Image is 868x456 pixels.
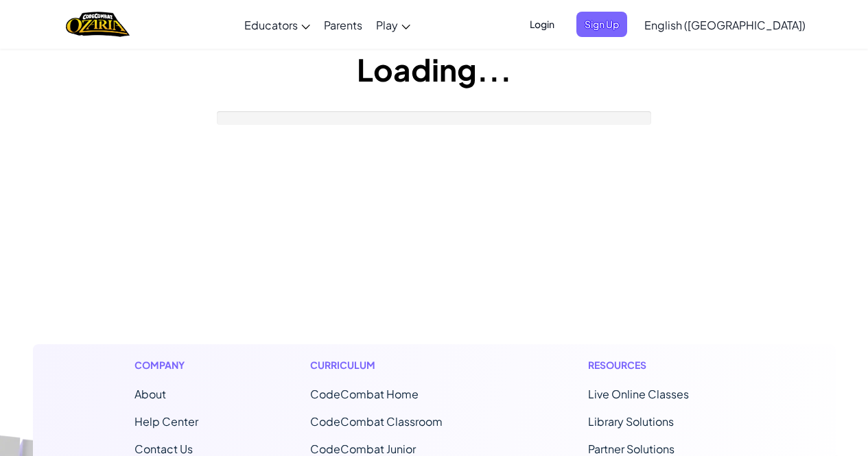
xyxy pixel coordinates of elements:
[521,12,563,37] button: Login
[376,18,398,32] span: Play
[310,387,419,401] span: CodeCombat Home
[317,6,369,43] a: Parents
[588,414,674,429] a: Library Solutions
[310,442,416,456] a: CodeCombat Junior
[66,10,130,38] img: Home
[310,414,443,429] a: CodeCombat Classroom
[310,358,476,372] h1: Curriculum
[369,6,417,43] a: Play
[237,6,317,43] a: Educators
[588,358,734,372] h1: Resources
[644,18,806,32] span: English ([GEOGRAPHIC_DATA])
[244,18,298,32] span: Educators
[66,10,130,38] a: Ozaria by CodeCombat logo
[637,6,812,43] a: English ([GEOGRAPHIC_DATA])
[134,442,193,456] span: Contact Us
[134,387,166,401] a: About
[588,387,689,401] a: Live Online Classes
[588,442,675,456] a: Partner Solutions
[576,12,627,37] button: Sign Up
[134,358,198,372] h1: Company
[134,414,198,429] a: Help Center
